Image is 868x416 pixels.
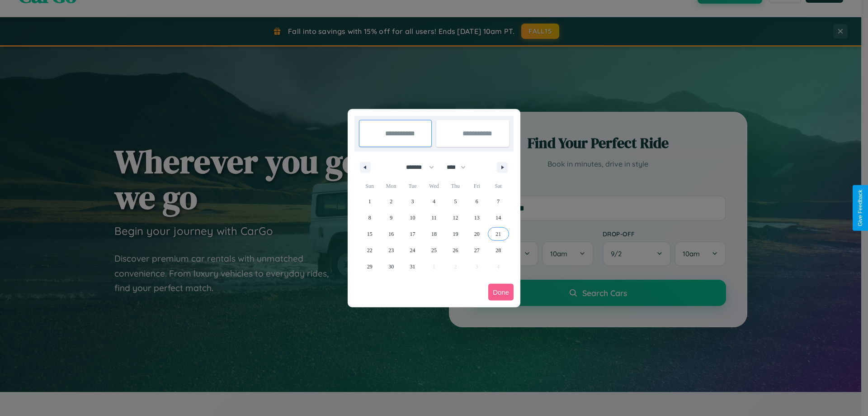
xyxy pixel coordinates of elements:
[495,210,501,226] span: 14
[466,193,487,210] button: 6
[388,226,394,242] span: 16
[488,284,514,301] button: Done
[453,210,458,226] span: 12
[453,242,458,258] span: 26
[368,193,371,210] span: 1
[402,179,423,193] span: Tue
[445,210,466,226] button: 12
[488,226,509,242] button: 21
[380,210,401,226] button: 9
[423,210,444,226] button: 11
[402,242,423,258] button: 24
[388,258,394,275] span: 30
[380,242,401,258] button: 23
[380,226,401,242] button: 16
[433,193,435,210] span: 4
[445,193,466,210] button: 5
[402,210,423,226] button: 10
[466,179,487,193] span: Fri
[359,258,380,275] button: 29
[474,210,480,226] span: 13
[367,226,373,242] span: 15
[410,242,415,258] span: 24
[488,193,509,210] button: 7
[466,242,487,258] button: 27
[411,193,414,210] span: 3
[367,242,373,258] span: 22
[380,258,401,275] button: 30
[495,226,501,242] span: 21
[474,242,480,258] span: 27
[423,179,444,193] span: Wed
[359,210,380,226] button: 8
[497,193,500,210] span: 7
[388,242,394,258] span: 23
[410,226,415,242] span: 17
[402,193,423,210] button: 3
[474,226,480,242] span: 20
[454,193,457,210] span: 5
[495,242,501,258] span: 28
[476,193,478,210] span: 6
[453,226,458,242] span: 19
[410,258,415,275] span: 31
[445,179,466,193] span: Thu
[488,242,509,258] button: 28
[380,179,401,193] span: Mon
[431,226,437,242] span: 18
[857,190,863,226] div: Give Feedback
[431,210,437,226] span: 11
[359,193,380,210] button: 1
[488,210,509,226] button: 14
[390,193,392,210] span: 2
[445,226,466,242] button: 19
[368,210,371,226] span: 8
[488,179,509,193] span: Sat
[466,226,487,242] button: 20
[423,242,444,258] button: 25
[380,193,401,210] button: 2
[423,226,444,242] button: 18
[359,226,380,242] button: 15
[410,210,415,226] span: 10
[402,258,423,275] button: 31
[390,210,392,226] span: 9
[423,193,444,210] button: 4
[367,258,373,275] span: 29
[359,242,380,258] button: 22
[359,179,380,193] span: Sun
[466,210,487,226] button: 13
[445,242,466,258] button: 26
[402,226,423,242] button: 17
[431,242,437,258] span: 25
